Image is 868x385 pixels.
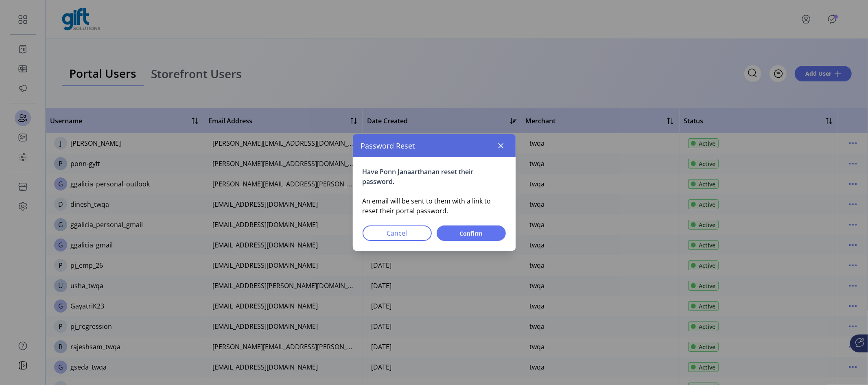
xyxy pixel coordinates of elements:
[361,140,415,151] span: Password Reset
[363,167,506,186] p: Have Ponn Janaarthanan reset their password.
[363,225,432,241] button: Cancel
[447,229,495,238] span: Confirm
[373,228,421,238] span: Cancel
[437,225,506,241] button: Confirm
[363,196,506,216] p: An email will be sent to them with a link to reset their portal password.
